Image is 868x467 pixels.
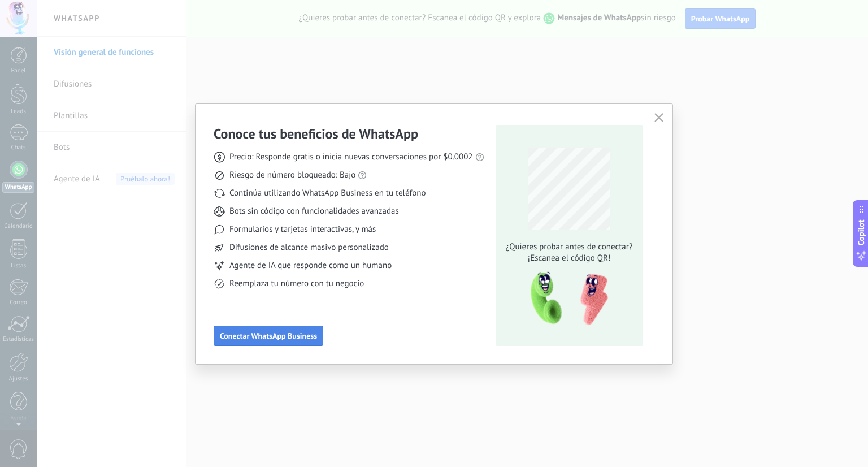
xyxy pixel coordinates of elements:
[502,253,636,264] span: ¡Escanea el código QR!
[229,278,364,289] span: Reemplaza tu número con tu negocio
[856,220,867,246] span: Copilot
[229,152,473,163] span: Precio: Responde gratis o inicia nuevas conversaciones por $0.0002
[229,260,392,271] span: Agente de IA que responde como un humano
[229,224,376,235] span: Formularios y tarjetas interactivas, y más
[214,125,418,142] h3: Conoce tus beneficios de WhatsApp
[220,332,317,340] span: Conectar WhatsApp Business
[229,242,389,253] span: Difusiones de alcance masivo personalizado
[229,188,426,199] span: Continúa utilizando WhatsApp Business en tu teléfono
[229,206,399,217] span: Bots sin código con funcionalidades avanzadas
[214,326,323,346] button: Conectar WhatsApp Business
[502,241,636,253] span: ¿Quieres probar antes de conectar?
[521,269,610,329] img: qr-pic-1x.png
[229,170,355,181] span: Riesgo de número bloqueado: Bajo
